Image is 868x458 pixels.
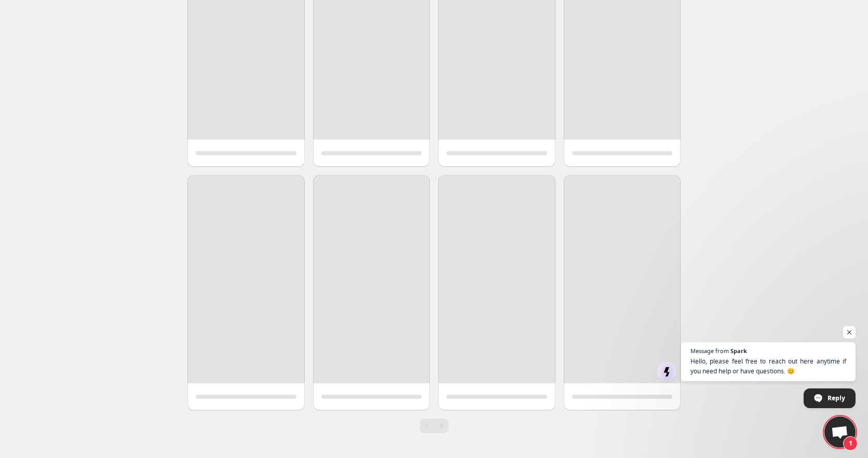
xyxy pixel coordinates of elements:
[420,419,449,433] nav: Pagination
[690,348,729,354] span: Message from
[828,389,845,407] span: Reply
[843,436,858,451] span: 1
[824,416,856,448] div: Open chat
[730,348,747,354] span: Spark
[690,356,846,376] span: Hello, please feel free to reach out here anytime if you need help or have questions. 😊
